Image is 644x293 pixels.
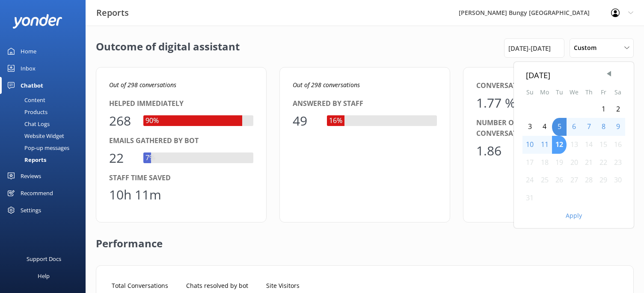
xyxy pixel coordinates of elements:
[186,281,248,290] p: Chats resolved by bot
[522,171,537,189] div: Sun Aug 24 2025
[552,154,567,172] div: Tue Aug 19 2025
[96,38,240,58] h2: Outcome of digital assistant
[566,213,582,219] button: Apply
[476,80,620,91] div: Conversations per website visitor
[143,152,157,164] div: 7%
[109,98,253,109] div: Helped immediately
[614,88,621,96] abbr: Saturday
[574,43,602,53] span: Custom
[109,135,253,146] div: Emails gathered by bot
[21,77,43,94] div: Chatbot
[537,118,552,136] div: Mon Aug 04 2025
[5,118,50,130] div: Chat Logs
[293,111,318,131] div: 49
[5,154,86,166] a: Reports
[5,142,86,154] a: Pop-up messages
[537,171,552,189] div: Mon Aug 25 2025
[582,118,596,136] div: Thu Aug 07 2025
[552,118,567,136] div: Tue Aug 05 2025
[596,100,611,118] div: Fri Aug 01 2025
[5,154,46,166] div: Reports
[508,43,551,53] span: [DATE] - [DATE]
[5,94,86,106] a: Content
[327,115,344,126] div: 16%
[5,130,64,142] div: Website Widget
[476,117,620,139] div: Number of bot messages per conversation (avg.)
[109,185,161,205] div: 10h 11m
[5,94,45,106] div: Content
[596,136,611,154] div: Fri Aug 15 2025
[38,267,50,284] div: Help
[582,154,596,172] div: Thu Aug 21 2025
[537,154,552,172] div: Mon Aug 18 2025
[293,81,360,89] i: Out of 298 conversations
[27,250,61,267] div: Support Docs
[476,141,502,161] div: 1.86
[537,136,552,154] div: Mon Aug 11 2025
[570,88,579,96] abbr: Wednesday
[21,185,53,202] div: Recommend
[567,118,582,136] div: Wed Aug 06 2025
[567,154,582,172] div: Wed Aug 20 2025
[21,202,41,219] div: Settings
[96,6,129,20] h3: Reports
[522,118,537,136] div: Sun Aug 03 2025
[109,148,135,168] div: 22
[582,171,596,189] div: Thu Aug 28 2025
[611,154,625,172] div: Sat Aug 23 2025
[526,88,534,96] abbr: Sunday
[567,171,582,189] div: Wed Aug 27 2025
[567,136,582,154] div: Wed Aug 13 2025
[526,69,622,81] div: [DATE]
[112,281,168,290] p: Total Conversations
[611,100,625,118] div: Sat Aug 02 2025
[552,136,567,154] div: Tue Aug 12 2025
[611,171,625,189] div: Sat Aug 30 2025
[611,118,625,136] div: Sat Aug 09 2025
[540,88,549,96] abbr: Monday
[143,115,161,126] div: 90%
[596,118,611,136] div: Fri Aug 08 2025
[21,43,36,60] div: Home
[522,136,537,154] div: Sun Aug 10 2025
[96,223,163,257] h2: Performance
[109,81,176,89] i: Out of 298 conversations
[5,130,86,142] a: Website Widget
[476,93,516,113] div: 1.77 %
[293,98,437,109] div: Answered by staff
[109,111,135,131] div: 268
[5,118,86,130] a: Chat Logs
[21,60,36,77] div: Inbox
[601,88,606,96] abbr: Friday
[5,142,69,154] div: Pop-up messages
[109,173,253,184] div: Staff time saved
[611,136,625,154] div: Sat Aug 16 2025
[266,281,300,290] p: Site Visitors
[596,171,611,189] div: Fri Aug 29 2025
[522,189,537,207] div: Sun Aug 31 2025
[552,171,567,189] div: Tue Aug 26 2025
[582,136,596,154] div: Thu Aug 14 2025
[5,106,86,118] a: Products
[596,154,611,172] div: Fri Aug 22 2025
[605,70,613,78] span: Previous Month
[556,88,563,96] abbr: Tuesday
[522,154,537,172] div: Sun Aug 17 2025
[21,167,41,185] div: Reviews
[585,88,593,96] abbr: Thursday
[5,106,47,118] div: Products
[13,14,62,28] img: yonder-white-logo.png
